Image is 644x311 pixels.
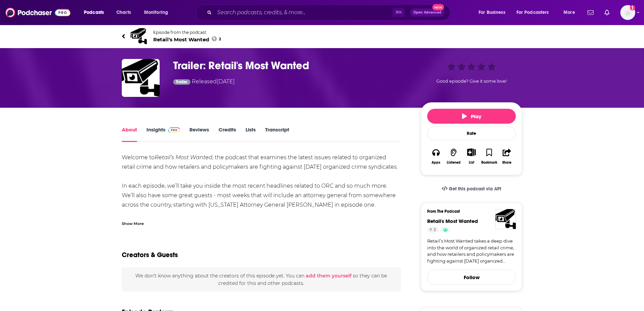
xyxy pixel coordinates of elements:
a: Charts [112,7,135,18]
img: Retail's Most Wanted [496,209,516,229]
div: Share [502,161,511,165]
span: 2 [219,38,221,41]
a: Credits [218,126,236,142]
button: Show More Button [464,148,478,156]
span: Logged in as systemsteam [620,5,635,20]
button: Bookmark [480,144,498,169]
button: Open AdvancedNew [410,8,444,17]
button: Play [427,109,516,124]
span: Monitoring [144,8,168,17]
a: Lists [246,126,256,142]
span: Get this podcast via API [449,186,501,192]
em: Retail’s Most Wanted [155,154,212,161]
h1: Trailer: Retail's Most Wanted [173,59,410,72]
span: Retail's Most Wanted [153,36,221,43]
a: Retail’s Most Wanted takes a deep dive into the world of organized retail crime, and how retailer... [427,238,516,264]
div: Welcome to , the podcast that examines the latest issues related to organized retail crime and ho... [122,153,401,295]
a: Retail's Most Wanted [427,218,478,224]
div: List [469,160,474,165]
button: open menu [474,7,514,18]
span: Open Advanced [413,11,441,14]
button: open menu [512,7,559,18]
button: add them yourself [306,273,351,278]
h3: From The Podcast [427,209,510,214]
button: Listened [445,144,462,169]
div: Bookmark [481,161,497,165]
div: Apps [432,161,440,165]
h2: Creators & Guests [122,251,178,259]
span: Episode from the podcast [153,30,221,35]
span: Good episode? Give it some love! [436,79,507,84]
a: Reviews [189,126,209,142]
span: Play [462,113,481,120]
span: ⌘ K [392,8,405,17]
img: Retail's Most Wanted [131,28,147,44]
div: Rate [427,126,516,140]
button: Share [498,144,516,169]
div: Show More ButtonList [463,144,480,169]
span: Podcasts [84,8,104,17]
span: We don't know anything about the creators of this episode yet . You can so they can be credited f... [135,273,387,286]
img: Podchaser - Follow, Share and Rate Podcasts [5,6,70,19]
svg: Add a profile image [630,5,635,11]
img: User Profile [620,5,635,20]
span: For Podcasters [516,8,549,17]
span: Trailer [176,80,187,84]
a: 2 [427,227,439,232]
img: Podchaser Pro [168,127,180,133]
span: For Business [479,8,505,17]
div: Released [DATE] [173,78,235,87]
a: Show notifications dropdown [585,7,596,18]
button: open menu [79,7,113,18]
a: Get this podcast via API [436,181,507,197]
span: Charts [116,8,131,17]
a: InsightsPodchaser Pro [146,126,180,142]
a: Retail's Most WantedEpisode from the podcastRetail's Most Wanted2 [122,28,522,44]
button: open menu [559,7,583,18]
img: Trailer: Retail's Most Wanted [122,59,160,97]
a: Transcript [265,126,289,142]
button: open menu [139,7,177,18]
button: Follow [427,270,516,285]
span: New [432,4,444,11]
span: 2 [434,227,436,233]
a: About [122,126,137,142]
input: Search podcasts, credits, & more... [214,7,392,18]
a: Show notifications dropdown [602,7,612,18]
span: More [563,8,575,17]
button: Show profile menu [620,5,635,20]
div: Search podcasts, credits, & more... [202,5,457,20]
div: Listened [447,161,461,165]
button: Apps [427,144,445,169]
